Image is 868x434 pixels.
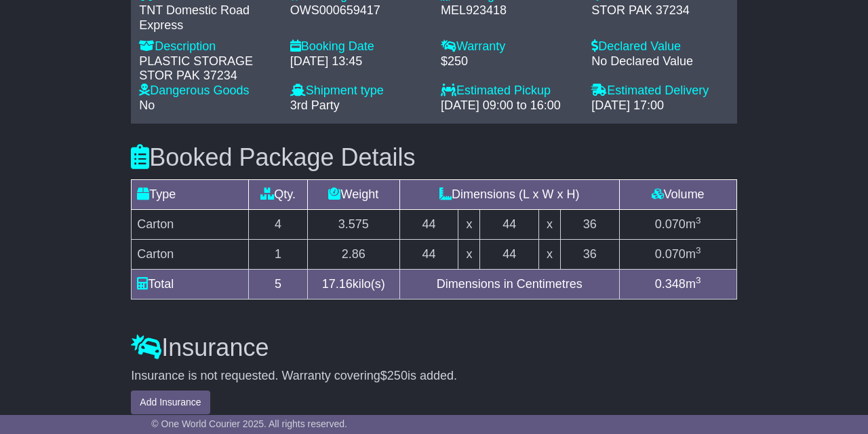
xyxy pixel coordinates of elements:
td: Type [132,179,249,209]
td: 2.86 [307,239,399,269]
td: Weight [307,179,399,209]
td: x [458,209,480,239]
span: 3rd Party [290,98,340,112]
sup: 3 [696,215,701,225]
td: 3.575 [307,209,399,239]
div: Shipment type [290,84,427,98]
div: Estimated Delivery [591,84,728,98]
div: Insurance is not requested. Warranty covering is added. [131,369,736,384]
td: x [538,239,560,269]
button: Add Insurance [131,391,210,414]
span: 17.16 [322,277,353,291]
sup: 3 [696,275,701,285]
td: 44 [480,239,539,269]
div: Warranty [441,39,578,54]
div: Declared Value [591,39,728,54]
td: 1 [249,239,308,269]
td: m [619,269,736,299]
div: No Declared Value [591,54,728,69]
td: Carton [132,239,249,269]
span: 0.070 [655,217,686,231]
div: [DATE] 17:00 [591,98,728,113]
td: m [619,209,736,239]
div: Estimated Pickup [441,84,578,98]
td: 5 [249,269,308,299]
td: 44 [399,239,458,269]
div: Description [139,39,276,54]
sup: 3 [696,245,701,255]
td: Volume [619,179,736,209]
span: 0.070 [655,247,686,261]
td: 36 [561,239,620,269]
span: No [139,98,155,112]
td: Carton [132,209,249,239]
div: PLASTIC STORAGE STOR PAK 37234 [139,54,276,84]
td: Total [132,269,249,299]
span: 0.348 [655,277,686,291]
td: Qty. [249,179,308,209]
h3: Insurance [131,334,736,361]
td: 4 [249,209,308,239]
td: 36 [561,209,620,239]
h3: Booked Package Details [131,144,736,171]
div: MEL923418 [441,3,578,18]
td: Dimensions (L x W x H) [399,179,619,209]
div: STOR PAK 37234 [591,3,728,18]
span: © One World Courier 2025. All rights reserved. [151,418,347,429]
div: Booking Date [290,39,427,54]
div: OWS000659417 [290,3,427,18]
div: $250 [441,54,578,69]
td: 44 [399,209,458,239]
td: Dimensions in Centimetres [399,269,619,299]
span: $250 [380,369,408,382]
td: kilo(s) [307,269,399,299]
div: [DATE] 09:00 to 16:00 [441,98,578,113]
div: Dangerous Goods [139,84,276,98]
td: x [538,209,560,239]
td: x [458,239,480,269]
td: m [619,239,736,269]
td: 44 [480,209,539,239]
div: TNT Domestic Road Express [139,3,276,33]
div: [DATE] 13:45 [290,54,427,69]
